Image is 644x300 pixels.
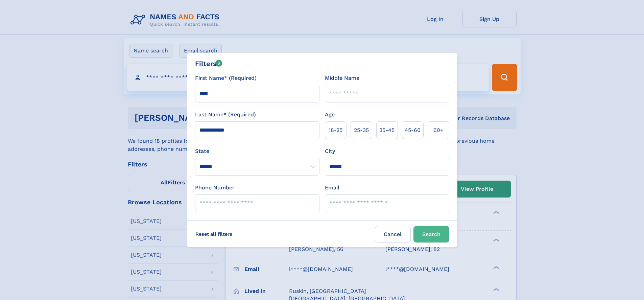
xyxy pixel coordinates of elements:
label: Middle Name [325,74,359,82]
label: Reset all filters [191,226,237,242]
label: Cancel [375,226,411,243]
span: 35‑45 [379,126,395,134]
label: City [325,147,335,155]
label: Last Name* (Required) [195,111,256,119]
label: Phone Number [195,184,235,192]
label: Email [325,184,339,192]
button: Search [413,226,449,243]
span: 25‑35 [354,126,369,134]
span: 45‑60 [405,126,421,134]
span: 60+ [433,126,444,134]
span: 18‑25 [329,126,342,134]
label: State [195,147,319,155]
label: First Name* (Required) [195,74,257,82]
div: Filters [195,59,222,69]
label: Age [325,111,335,119]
